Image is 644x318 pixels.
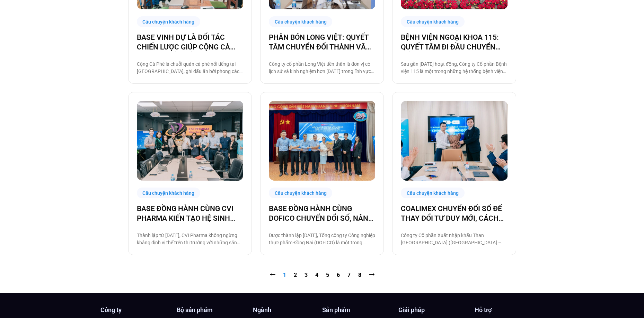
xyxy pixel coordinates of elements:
h4: Sản phẩm [322,307,391,313]
div: Câu chuyện khách hàng [269,16,333,27]
a: ⭢ [369,272,374,278]
a: COALIMEX CHUYỂN ĐỔI SỐ ĐỂ THAY ĐỔI TƯ DUY MỚI, CÁCH LÀM MỚI, TẠO BƯỚC TIẾN MỚI [401,204,507,223]
nav: Pagination [128,271,516,279]
h4: Hỗ trợ [475,307,544,313]
p: Công ty cổ phần Long Việt tiền thân là đơn vị có lịch sử và kinh nghiệm hơn [DATE] trong lĩnh vực... [269,61,375,75]
a: PHÂN BÓN LONG VIỆT: QUYẾT TÂM CHUYỂN ĐỔI THÀNH VĂN PHÒNG SỐ, GIẢM CÁC THỦ TỤC GIẤY TỜ [269,33,375,52]
h4: Ngành [253,307,322,313]
p: Được thành lập [DATE], Tổng công ty Công nghiệp thực phẩm Đồng Nai (DOFICO) là một trong những tổ... [269,232,375,246]
h4: Bộ sản phẩm [177,307,246,313]
span: ⭠ [270,272,275,278]
p: Thành lập từ [DATE], CVI Pharma không ngừng khẳng định vị thế trên thị trường với những sản phẩm ... [137,232,243,246]
div: Câu chuyện khách hàng [269,188,333,198]
a: 2 [294,272,297,278]
a: 7 [347,272,351,278]
a: BASE ĐỒNG HÀNH CÙNG DOFICO CHUYỂN ĐỔI SỐ, NÂNG CAO VỊ THẾ DOANH NGHIỆP VIỆT [269,204,375,223]
p: Cộng Cà Phê là chuỗi quán cà phê nổi tiếng tại [GEOGRAPHIC_DATA], ghi dấu ấn bởi phong cách thiết... [137,61,243,75]
div: Câu chuyện khách hàng [401,16,465,27]
a: 4 [315,272,318,278]
h4: Công ty [100,307,170,313]
p: Công ty Cổ phần Xuất nhập khẩu Than [GEOGRAPHIC_DATA] ([GEOGRAPHIC_DATA] – Coal Import Export Joi... [401,232,507,246]
div: Câu chuyện khách hàng [137,16,201,27]
a: 3 [305,272,308,278]
div: Câu chuyện khách hàng [137,188,201,198]
h4: Giải pháp [398,307,468,313]
span: 1 [283,272,286,278]
a: 8 [358,272,361,278]
a: 6 [337,272,340,278]
div: Câu chuyện khách hàng [401,188,465,198]
a: BASE VINH DỰ LÀ ĐỐI TÁC CHIẾN LƯỢC GIÚP CỘNG CÀ PHÊ CHUYỂN ĐỔI SỐ VẬN HÀNH! [137,33,243,52]
a: 5 [326,272,329,278]
p: Sau gần [DATE] hoạt động, Công ty Cổ phần Bệnh viện 115 là một trong những hệ thống bệnh viện ngo... [401,61,507,75]
a: BỆNH VIỆN NGOẠI KHOA 115: QUYẾT TÂM ĐI ĐẦU CHUYỂN ĐỔI SỐ NGÀNH Y TẾ! [401,33,507,52]
a: BASE ĐỒNG HÀNH CÙNG CVI PHARMA KIẾN TẠO HỆ SINH THÁI SỐ VẬN HÀNH TOÀN DIỆN! [137,204,243,223]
